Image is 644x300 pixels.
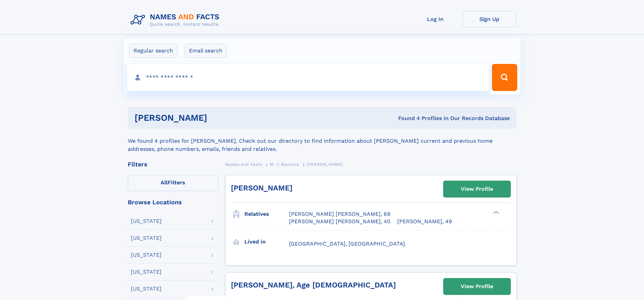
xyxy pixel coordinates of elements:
div: [US_STATE] [131,269,162,275]
label: Filters [128,175,218,191]
h3: Relatives [244,208,289,220]
input: search input [127,64,489,91]
div: [US_STATE] [131,286,162,292]
label: Email search [185,44,227,58]
a: View Profile [444,278,510,295]
button: Search Button [492,64,517,91]
span: Maczura [281,162,299,167]
span: [PERSON_NAME] [307,162,343,167]
a: [PERSON_NAME] [231,184,292,192]
img: Logo Names and Facts [128,11,225,29]
a: Sign Up [462,11,517,27]
div: [US_STATE] [131,252,162,258]
div: ❯ [492,210,500,215]
a: M [270,160,273,168]
div: We found 4 profiles for [PERSON_NAME]. Check out our directory to find information about [PERSON_... [128,129,517,153]
label: Regular search [129,44,177,58]
div: Filters [128,161,218,167]
a: View Profile [444,181,510,197]
span: M [270,162,273,167]
div: [US_STATE] [131,235,162,241]
a: [PERSON_NAME] [PERSON_NAME], 40 [289,218,390,225]
a: [PERSON_NAME] [PERSON_NAME], 69 [289,210,390,218]
span: [GEOGRAPHIC_DATA], [GEOGRAPHIC_DATA] [289,240,405,247]
a: Log In [408,11,462,27]
h1: [PERSON_NAME] [135,114,303,122]
a: [PERSON_NAME], Age [DEMOGRAPHIC_DATA] [231,281,396,289]
div: Found 4 Profiles In Our Records Database [303,115,510,122]
a: Names and Facts [225,160,262,168]
a: Maczura [281,160,299,168]
div: [US_STATE] [131,218,162,224]
span: All [161,179,168,186]
div: Browse Locations [128,199,218,205]
div: View Profile [461,279,493,294]
h3: Lived in [244,236,289,248]
a: [PERSON_NAME], 49 [397,218,452,225]
div: View Profile [461,181,493,197]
